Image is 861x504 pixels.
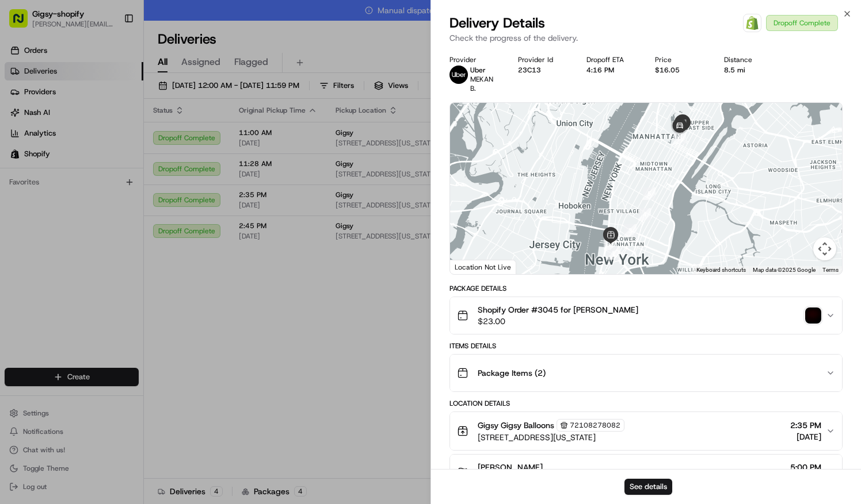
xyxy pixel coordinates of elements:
span: Pylon [115,284,139,293]
button: Shopify Order #3045 for [PERSON_NAME]$23.00photo_proof_of_delivery image [450,297,842,334]
span: [DATE] [102,178,125,187]
p: Welcome 👋 [12,45,209,64]
span: Knowledge Base [23,256,88,268]
input: Clear [30,74,190,86]
img: photo_proof_of_delivery image [805,307,821,324]
span: • [96,178,100,187]
div: Provider Id [518,55,568,64]
span: Gigsy Gigsy Balloons [478,420,554,431]
div: Price [655,55,705,64]
a: Shopify [743,14,761,32]
div: 4 [634,203,656,225]
span: MEKAN B. [470,75,493,93]
button: Keyboard shortcuts [696,266,746,274]
img: 4920774857489_3d7f54699973ba98c624_72.jpg [24,109,45,130]
img: uber-new-logo.jpeg [449,66,468,84]
img: 1736555255976-a54dd68f-1ca7-489b-9aae-adbdc363a1c4 [23,209,32,218]
button: 23C13 [518,66,541,75]
div: 8.5 mi [724,66,774,75]
span: [STREET_ADDRESS][US_STATE] [478,432,624,443]
img: Nash [12,11,35,34]
span: Map data ©2025 Google [753,267,816,273]
span: [DATE] [102,209,125,218]
span: • [96,209,100,218]
span: [PERSON_NAME] [478,461,543,473]
img: Masood Aslam [12,198,30,216]
div: 📗 [12,257,21,267]
div: Past conversations [12,149,74,158]
a: Open this area in Google Maps (opens a new window) [453,259,491,274]
span: $23.00 [478,316,638,327]
button: See details [624,479,672,495]
span: 5:00 PM [790,461,821,473]
span: Uber [470,66,486,75]
div: Distance [724,55,774,64]
div: Provider [449,55,500,64]
div: Location Not Live [450,260,516,274]
button: Map camera controls [813,237,836,260]
div: We're available if you need us! [52,121,158,130]
span: 2:35 PM [790,420,821,431]
div: Items Details [449,341,843,351]
span: 72108278082 [570,421,620,430]
span: Package Items ( 2 ) [478,367,546,379]
span: [DATE] [790,431,821,443]
img: Google [453,259,491,274]
a: Terms [822,267,839,273]
span: [PERSON_NAME] [36,209,93,218]
div: 4:16 PM [586,66,637,75]
button: Package Items (2) [450,355,842,391]
div: Package Details [449,284,843,293]
button: See all [178,147,209,160]
div: 💻 [97,257,106,267]
a: 📗Knowledge Base [7,252,93,272]
span: [PERSON_NAME] [36,178,93,187]
button: [PERSON_NAME]5:00 PM [450,455,842,491]
span: API Documentation [109,256,185,268]
img: Sarah Lucier [12,167,30,185]
img: 1736555255976-a54dd68f-1ca7-489b-9aae-adbdc363a1c4 [12,109,32,130]
span: Delivery Details [449,14,545,32]
span: Shopify Order #3045 for [PERSON_NAME] [478,304,638,316]
button: Gigsy Gigsy Balloons72108278082[STREET_ADDRESS][US_STATE]2:35 PM[DATE] [450,412,842,450]
div: 5 [638,183,660,205]
div: Dropoff ETA [586,55,637,64]
button: Start new chat [196,113,209,126]
div: $16.05 [655,66,705,75]
p: Check the progress of the delivery. [449,32,843,44]
div: Start new chat [52,109,189,121]
a: Powered byPylon [81,284,139,293]
div: Location Details [449,399,843,408]
a: 💻API Documentation [93,252,189,272]
img: Shopify [745,16,759,30]
div: 1 [603,243,624,264]
div: 3 [619,220,641,241]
